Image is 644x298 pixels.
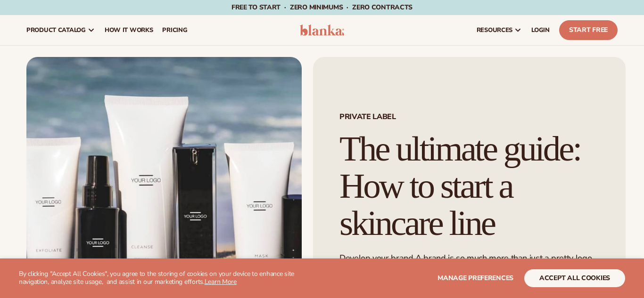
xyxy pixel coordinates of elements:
span: PRIVATE LABEL [339,113,599,121]
a: Start Free [559,20,618,40]
span: pricing [162,26,187,34]
a: pricing [157,15,192,45]
span: product catalog [26,26,86,34]
img: logo [300,24,344,36]
span: LOGIN [531,26,550,34]
button: Manage preferences [438,269,513,287]
span: resources [477,26,512,34]
a: LOGIN [527,15,554,45]
h1: The ultimate guide: How to start a skincare line [339,130,599,242]
span: Manage preferences [438,274,513,282]
a: resources [472,15,527,45]
p: Develop your brand A brand is so much more than just a pretty logo. [339,253,599,264]
p: By clicking "Accept All Cookies", you agree to the storing of cookies on your device to enhance s... [19,270,322,286]
span: How It Works [105,26,153,34]
a: product catalog [22,15,100,45]
button: accept all cookies [524,269,625,287]
a: How It Works [100,15,158,45]
span: Free to start · ZERO minimums · ZERO contracts [231,3,413,12]
a: Learn More [205,277,237,286]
